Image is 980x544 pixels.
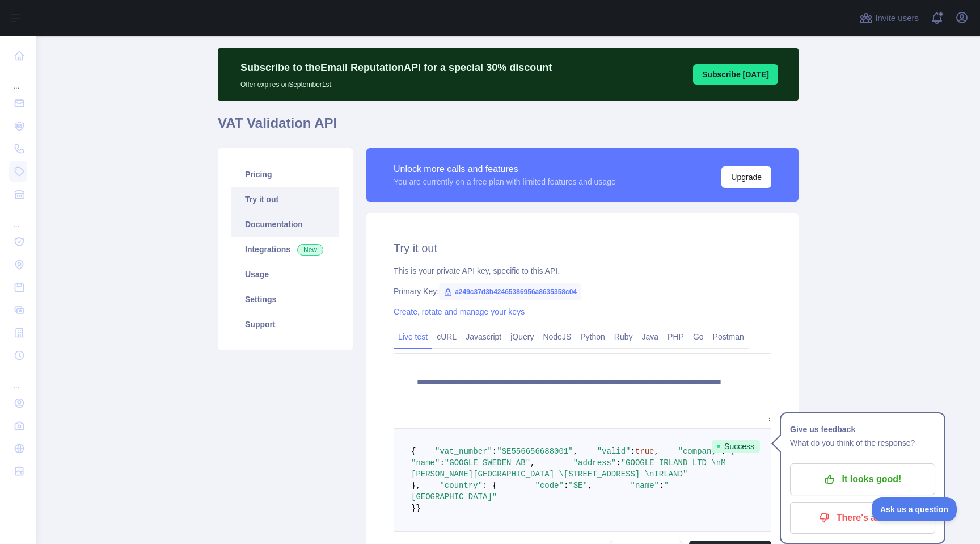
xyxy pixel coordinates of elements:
[564,481,568,490] span: :
[9,68,27,91] div: ...
[240,60,552,76] p: Subscribe to the Email Reputation API for a special 30 % discount
[439,283,581,300] span: a249c37d3b42465386956a8635358c04
[297,244,323,256] span: New
[637,328,664,346] a: Java
[659,481,664,490] span: :
[506,328,538,346] a: jQuery
[435,447,492,456] span: "vat_number"
[394,265,771,277] div: This is your private API key, specific to this API.
[411,504,416,513] span: }
[231,312,339,337] a: Support
[394,328,432,346] a: Live test
[394,162,616,176] div: Unlock more calls and features
[497,447,573,456] span: "SE556656688001"
[663,328,688,346] a: PHP
[568,481,588,490] span: "SE"
[573,458,616,467] span: "address"
[790,422,935,436] h1: Give us feedback
[597,447,631,456] span: "valid"
[530,458,535,467] span: ,
[394,240,771,256] h2: Try it out
[394,286,771,297] div: Primary Key:
[231,237,339,262] a: Integrations New
[394,176,616,187] div: You are currently on a free plan with limited features and usage
[240,76,552,89] p: Offer expires on September 1st.
[411,481,421,490] span: },
[461,328,506,346] a: Javascript
[631,447,635,456] span: :
[394,307,525,316] a: Create, rotate and manage your keys
[875,12,919,25] span: Invite users
[693,64,778,85] button: Subscribe [DATE]
[616,458,620,467] span: :
[231,212,339,237] a: Documentation
[9,368,27,391] div: ...
[231,287,339,312] a: Settings
[721,166,771,188] button: Upgrade
[857,9,921,27] button: Invite users
[573,447,578,456] span: ,
[708,328,749,346] a: Postman
[9,207,27,229] div: ...
[432,328,461,346] a: cURL
[635,447,654,456] span: true
[483,481,497,490] span: : {
[588,481,592,490] span: ,
[576,328,610,346] a: Python
[416,504,420,513] span: }
[654,447,659,456] span: ,
[610,328,637,346] a: Ruby
[688,328,708,346] a: Go
[535,481,563,490] span: "code"
[218,114,799,141] h1: VAT Validation API
[231,187,339,212] a: Try it out
[411,458,440,467] span: "name"
[712,440,760,453] span: Success
[440,481,483,490] span: "country"
[872,497,957,521] iframe: Toggle Customer Support
[631,481,659,490] span: "name"
[492,447,497,456] span: :
[231,162,339,187] a: Pricing
[231,262,339,287] a: Usage
[790,436,935,450] p: What do you think of the response?
[538,328,576,346] a: NodeJS
[411,447,416,456] span: {
[445,458,530,467] span: "GOOGLE SWEDEN AB"
[440,458,444,467] span: :
[678,447,721,456] span: "company"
